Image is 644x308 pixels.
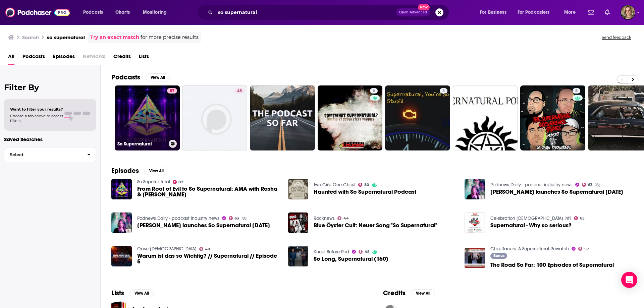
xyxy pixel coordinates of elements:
[10,107,63,112] span: Want to filter your results?
[575,88,578,95] span: 5
[440,88,447,94] a: 3
[490,246,569,252] a: Ghostfacers: A Supernatural Rewatch
[314,256,388,262] span: So Long, Supernatural (160)
[215,7,396,18] input: Search podcasts, credits, & more...
[137,186,280,197] a: From Root of Evil to So Supernatural: AMA with Rasha & Yvette
[4,152,82,157] span: Select
[83,8,103,17] span: Podcasts
[173,180,183,184] a: 87
[139,51,149,65] a: Lists
[111,289,124,297] h2: Lists
[113,51,131,65] a: Credits
[373,88,375,95] span: 6
[141,34,199,41] span: for more precise results
[314,215,335,221] a: Rocknews
[600,35,633,40] button: Send feedback
[137,246,197,252] a: Oase Church
[490,223,572,228] span: Supernatural - Why so serious?
[137,215,219,221] a: Podnews Daily - podcast industry news
[621,272,637,288] div: Open Intercom Messenger
[111,7,134,18] a: Charts
[22,51,45,65] a: Podcasts
[8,51,14,65] a: All
[90,34,139,41] a: Try an exact match
[411,289,435,297] button: View All
[574,216,585,220] a: 65
[83,51,105,65] span: Networks
[146,73,170,81] button: View All
[53,51,75,65] a: Episodes
[4,147,96,162] button: Select
[358,183,369,187] a: 80
[585,7,597,18] a: Show notifications dropdown
[138,7,175,18] button: open menu
[418,4,430,10] span: New
[178,181,183,184] span: 87
[465,212,485,233] img: Supernatural - Why so serious?
[314,223,437,228] a: Blue Öyster Cult: Neuer Song "So Supernatural"
[490,215,571,221] a: Celebration Church Int'l
[4,82,96,92] h2: Filter By
[442,88,445,95] span: 3
[465,179,485,199] img: Ashley Flowers launches So Supernatural on Friday
[314,189,416,195] a: Haunted with So Supernatural Podcast
[111,246,132,266] img: Warum ist das so Wichtig? // Supernatural // Episode 5
[318,85,383,150] a: 6
[111,289,154,297] a: ListsView All
[115,8,130,17] span: Charts
[111,73,170,81] a: PodcastsView All
[385,85,450,150] a: 3
[78,7,112,18] button: open menu
[111,212,132,233] img: Ashley Flowers launches So Supernatural on Friday
[115,85,180,150] a: 87So Supernatural
[475,7,515,18] button: open menu
[111,167,139,175] h2: Episodes
[337,216,349,220] a: 44
[490,262,614,268] a: The Road So Far: 100 Episodes of Supernatural
[602,7,612,18] a: Show notifications dropdown
[580,217,585,220] span: 65
[205,248,210,251] span: 40
[229,216,239,220] a: 63
[343,217,349,220] span: 44
[288,246,309,266] img: So Long, Supernatural (160)
[578,247,589,251] a: 57
[396,8,430,16] button: Open AdvancedNew
[480,8,506,17] span: For Business
[584,248,589,251] span: 57
[493,254,504,258] span: Bonus
[314,249,349,255] a: Kneel Before Pod
[573,88,580,94] a: 5
[4,136,96,142] p: Saved Searches
[111,73,140,81] h2: Podcasts
[465,248,485,268] img: The Road So Far: 100 Episodes of Supernatural
[137,179,170,185] a: So Supernatural
[288,179,309,199] img: Haunted with So Supernatural Podcast
[22,34,39,41] h3: Search
[137,186,280,197] span: From Root of Evil to So Supernatural: AMA with Rasha & [PERSON_NAME]
[5,6,70,19] a: Podchaser - Follow, Share and Rate Podcasts
[621,5,635,20] button: Show profile menu
[288,212,309,233] img: Blue Öyster Cult: Neuer Song "So Supernatural"
[383,289,435,297] a: CreditsView All
[365,250,370,253] span: 45
[47,34,85,41] h3: so supernatural
[234,88,245,94] a: 45
[364,183,369,186] span: 80
[564,8,576,17] span: More
[137,253,280,264] span: Warum ist das so Wichtig? // Supernatural // Episode 5
[137,223,270,228] span: [PERSON_NAME] launches So Supernatural [DATE]
[129,289,154,297] button: View All
[490,182,573,188] a: Podnews Daily - podcast industry news
[518,8,550,17] span: For Podcasters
